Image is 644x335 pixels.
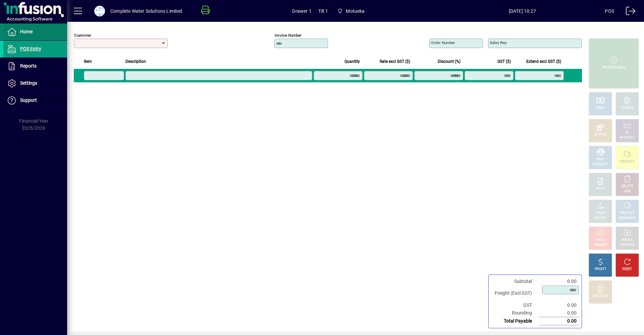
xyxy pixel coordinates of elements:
span: Settings [20,80,37,86]
a: Support [3,92,67,109]
div: INVOICE [594,243,606,248]
div: RECALL [622,238,633,243]
td: Total Payable [491,317,539,325]
a: Settings [3,75,67,92]
div: DISCOUNT [592,294,608,299]
div: PROFIT [595,267,606,272]
span: POS Entry [20,46,41,51]
div: EFTPOS [594,132,607,137]
div: ACCOUNT [620,135,635,140]
span: Till 1 [318,6,328,16]
span: Rate excl GST ($) [380,58,410,65]
td: Subtotal [491,278,539,285]
div: Complete Water Solutions Limited [110,6,182,16]
div: MISC [596,157,604,162]
span: Description [125,58,146,65]
td: GST [491,301,539,309]
a: Logout [621,1,636,23]
div: HOLD [596,238,605,243]
div: NOTE [596,186,605,191]
span: Quantity [344,58,360,65]
div: RESET [622,267,632,272]
td: 0.00 [539,278,579,285]
div: SELECT [595,216,606,221]
a: Reports [3,58,67,75]
span: Extend excl GST ($) [526,58,561,65]
div: DELETE [622,184,633,189]
div: LINE [624,189,631,194]
mat-label: Sales rep [490,40,506,45]
span: Support [20,97,37,103]
div: CASH [596,106,605,111]
a: Home [3,24,67,40]
td: Rounding [491,309,539,317]
span: Home [20,29,33,34]
span: [DATE] 10:27 [440,6,605,16]
div: PRODUCT [593,162,608,167]
mat-label: Invoice number [275,33,302,38]
span: Motueka [346,6,365,16]
span: Item [84,58,92,65]
div: PRODUCT [620,159,635,164]
td: 0.00 [539,317,579,325]
td: Freight (Excl GST) [491,285,539,301]
mat-label: Order number [431,40,455,45]
button: Profile [89,5,110,17]
span: Discount (%) [438,58,461,65]
span: Reports [20,63,37,69]
div: CHARGE [621,106,634,111]
td: 0.00 [539,301,579,309]
div: GL [625,130,630,135]
div: POS [605,6,614,16]
div: SUMMARY [619,216,636,221]
span: Drawer 1 [292,6,311,16]
div: INVOICES [620,243,634,248]
mat-label: Customer [74,33,91,38]
div: PROCESS SALE [602,65,626,70]
div: PRICE [596,211,605,216]
span: Motueka [335,5,368,17]
div: PRODUCT [620,211,635,216]
td: 0.00 [539,309,579,317]
span: GST ($) [497,58,511,65]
